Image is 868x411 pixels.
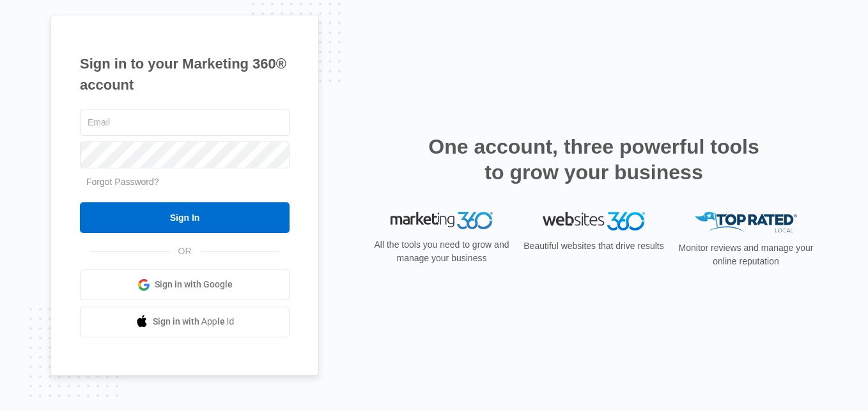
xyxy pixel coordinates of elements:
[80,202,290,233] input: Sign In
[153,315,235,328] span: Sign in with Apple Id
[522,239,665,253] p: Beautiful websites that drive results
[543,212,645,230] img: Websites 360
[155,278,233,291] span: Sign in with Google
[80,307,290,337] a: Sign in with Apple Id
[674,241,818,268] p: Monitor reviews and manage your online reputation
[86,177,159,187] a: Forgot Password?
[424,134,763,185] h2: One account, three powerful tools to grow your business
[80,53,290,95] h1: Sign in to your Marketing 360® account
[370,238,513,265] p: All the tools you need to grow and manage your business
[695,212,797,233] img: Top Rated Local
[80,270,290,300] a: Sign in with Google
[391,212,493,230] img: Marketing 360
[80,109,290,136] input: Email
[169,245,201,258] span: OR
